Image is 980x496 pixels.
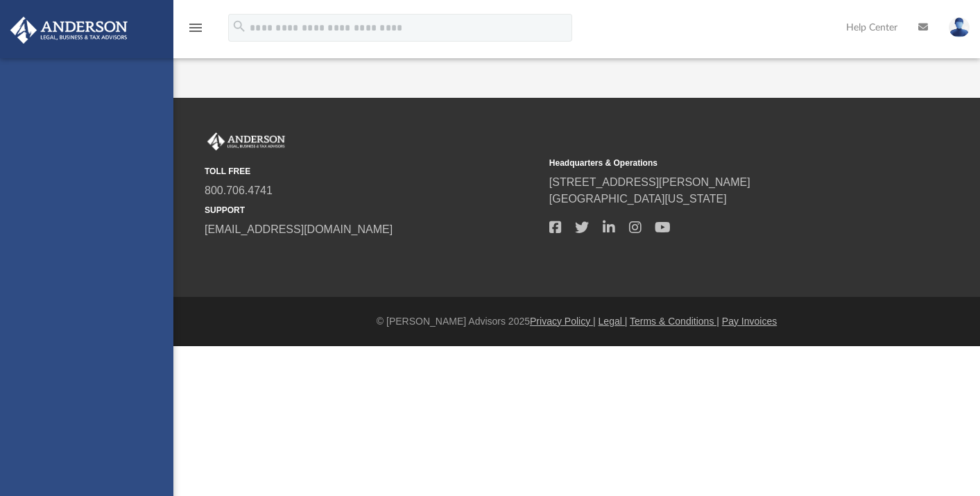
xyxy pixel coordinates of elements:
a: Terms & Conditions | [630,316,719,327]
small: SUPPORT [205,204,540,216]
a: Privacy Policy | [530,316,596,327]
small: Headquarters & Operations [549,157,884,169]
a: 800.706.4741 [205,185,273,196]
img: Anderson Advisors Platinum Portal [205,132,288,151]
small: TOLL FREE [205,165,540,178]
a: [STREET_ADDRESS][PERSON_NAME] [549,176,750,188]
i: search [232,19,247,34]
div: © [PERSON_NAME] Advisors 2025 [173,314,980,329]
a: menu [187,26,204,36]
img: Anderson Advisors Platinum Portal [6,17,132,44]
a: Pay Invoices [722,316,777,327]
a: Legal | [599,316,628,327]
a: [EMAIL_ADDRESS][DOMAIN_NAME] [205,223,393,235]
img: User Pic [949,17,970,37]
a: [GEOGRAPHIC_DATA][US_STATE] [549,193,727,205]
i: menu [187,19,204,36]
